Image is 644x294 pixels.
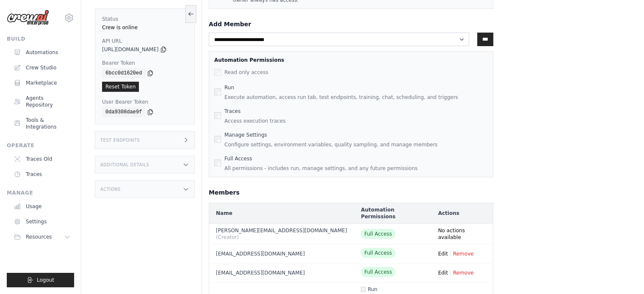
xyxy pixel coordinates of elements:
[602,253,644,294] iframe: Chat Widget
[438,250,448,257] button: Edit
[209,245,354,264] td: [EMAIL_ADDRESS][DOMAIN_NAME]
[10,46,74,59] a: Automations
[368,286,377,292] label: Run
[431,203,493,224] th: Actions
[224,69,268,75] label: Read only access
[102,46,158,53] span: [URL][DOMAIN_NAME]
[100,137,140,143] h3: Test Endpoints
[209,19,493,29] h3: Add Member
[224,94,488,101] label: Execute automation, access run tab, test endpoints, training, chat, scheduling, and triggers
[10,230,74,244] button: Resources
[450,269,451,276] span: |
[10,91,74,112] a: Agents Repository
[224,118,488,124] label: Access execution traces
[10,168,74,181] a: Traces
[438,269,448,276] button: Edit
[224,85,234,91] label: Run
[209,224,354,245] td: [PERSON_NAME][EMAIL_ADDRESS][DOMAIN_NAME]
[209,264,354,283] td: [EMAIL_ADDRESS][DOMAIN_NAME]
[361,229,395,239] span: Full Access
[7,10,49,26] img: Logo
[7,190,74,196] div: Manage
[10,61,74,74] a: Crew Studio
[10,152,74,166] a: Traces Old
[361,267,395,277] span: Full Access
[453,250,474,257] button: Remove
[214,57,488,63] h3: Automation Permissions
[354,203,431,224] th: Automation Permissions
[7,142,74,149] div: Operate
[224,132,267,138] label: Manage Settings
[209,187,493,198] h3: Members
[224,141,488,148] label: Configure settings, environment variables, quality sampling, and manage members
[102,99,188,105] label: User Bearer Token
[7,36,74,42] div: Build
[431,224,493,245] td: No actions available
[10,200,74,213] a: Usage
[10,76,74,90] a: Marketplace
[102,38,188,44] label: API URL
[224,165,488,172] label: All permissions - includes run, manage settings, and any future permissions
[450,250,451,257] span: |
[361,248,395,258] span: Full Access
[102,107,145,117] code: 0da9308dae9f
[102,68,145,78] code: 6bcc0d1620ed
[26,234,52,240] span: Resources
[224,156,252,162] label: Full Access
[102,82,139,92] a: Reset Token
[100,162,149,168] h3: Additional Details
[37,277,54,283] span: Logout
[102,60,188,66] label: Bearer Token
[453,269,474,276] button: Remove
[224,108,240,114] label: Traces
[102,16,188,22] label: Status
[209,203,354,224] th: Name
[10,215,74,228] a: Settings
[7,273,74,287] button: Logout
[100,186,121,192] h3: Actions
[10,113,74,134] a: Tools & Integrations
[216,234,239,240] span: (Creator)
[102,24,188,31] div: Crew is online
